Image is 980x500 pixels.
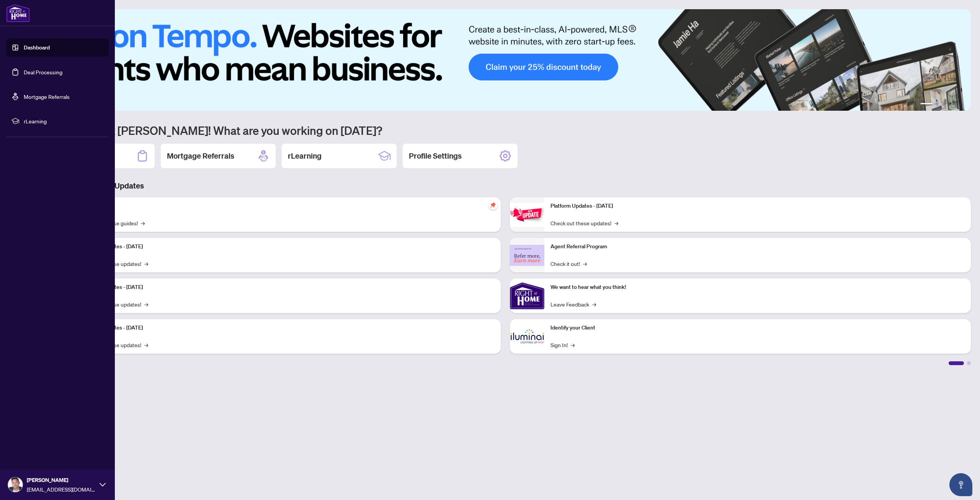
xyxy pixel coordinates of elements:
h2: rLearning [288,151,322,161]
a: Dashboard [24,44,50,51]
span: → [592,300,596,308]
span: → [144,341,148,349]
button: 5 [954,103,957,106]
button: Open asap [949,473,972,496]
span: rLearning [24,117,103,125]
img: Identify your Client [510,319,544,354]
span: → [144,300,148,308]
p: We want to hear what you think! [550,283,965,292]
span: → [583,259,587,268]
a: Deal Processing [24,69,62,75]
h3: Brokerage & Industry Updates [40,180,971,191]
img: Platform Updates - June 23, 2025 [510,203,544,227]
a: Leave Feedback→ [550,300,596,308]
img: logo [6,4,30,22]
p: Platform Updates - [DATE] [80,324,495,332]
p: Platform Updates - [DATE] [80,243,495,251]
img: Slide 0 [40,9,971,111]
span: pushpin [488,200,498,210]
a: Mortgage Referrals [24,93,70,100]
h2: Mortgage Referrals [167,151,234,161]
span: → [571,341,575,349]
button: 2 [936,103,939,106]
a: Check out these updates!→ [550,219,618,227]
p: Self-Help [80,202,495,210]
p: Platform Updates - [DATE] [80,283,495,292]
img: Agent Referral Program [510,245,544,266]
h1: Welcome back [PERSON_NAME]! What are you working on [DATE]? [40,123,971,138]
span: [EMAIL_ADDRESS][DOMAIN_NAME] [27,485,96,493]
a: Sign In!→ [550,341,575,349]
button: 3 [942,103,945,106]
a: Check it out!→ [550,259,587,268]
span: → [141,219,145,227]
h2: Profile Settings [409,151,462,161]
span: → [144,259,148,268]
p: Platform Updates - [DATE] [550,202,965,210]
span: [PERSON_NAME] [27,476,96,484]
img: Profile Icon [8,477,23,492]
button: 6 [960,103,963,106]
p: Agent Referral Program [550,243,965,251]
img: We want to hear what you think! [510,279,544,313]
button: 1 [920,103,933,106]
p: Identify your Client [550,324,965,332]
button: 4 [948,103,951,106]
span: → [614,219,618,227]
